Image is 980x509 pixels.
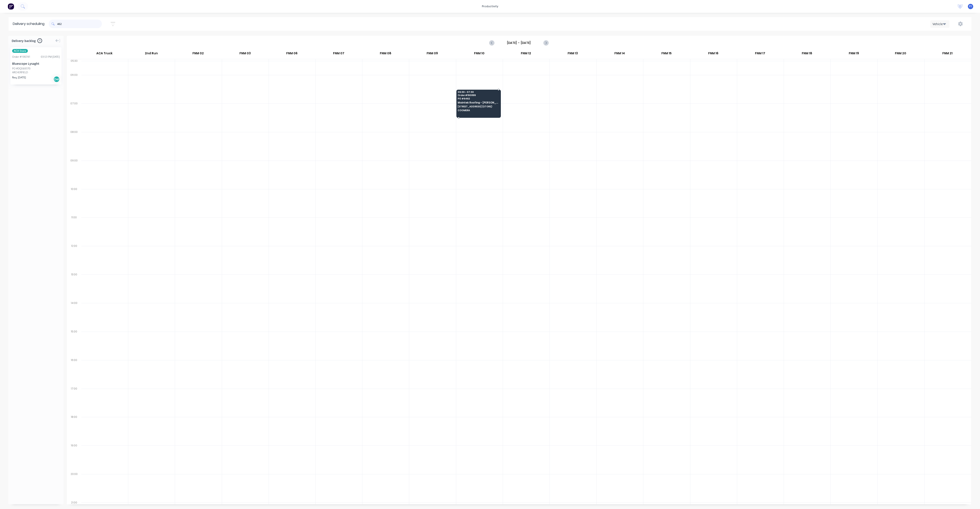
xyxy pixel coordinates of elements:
[458,109,499,112] span: COOMERA
[67,187,81,215] div: 10:00
[67,129,81,158] div: 08:00
[81,50,128,59] div: ACA Truck
[128,50,175,59] div: 2nd Run
[12,55,30,59] div: Order # 190741
[67,358,81,386] div: 16:00
[830,50,877,59] div: FNM 19
[458,94,499,96] span: Order # 190899
[67,215,81,243] div: 11:00
[930,20,949,28] button: Vehicle
[503,50,549,59] div: FNM 12
[933,22,945,26] div: Vehicle
[362,50,409,59] div: FNM 08
[41,55,60,59] div: 03:53 PM [DATE]
[222,50,268,59] div: FNM 03
[458,97,499,100] span: PO # 6462
[67,58,81,72] div: 05:30
[458,91,499,93] span: 06:30 - 07:30
[12,61,60,66] div: Bluescope Lysaght
[8,3,14,10] img: Factory
[643,50,690,59] div: FNM 15
[9,17,49,31] div: Delivery scheduling
[67,472,81,500] div: 20:00
[969,4,972,8] span: F1
[12,49,28,53] span: ACA Store
[458,105,499,108] span: [STREET_ADDRESS] (STORE)
[67,72,81,101] div: 06:00
[67,101,81,129] div: 07:00
[456,50,502,59] div: FNM 10
[12,39,36,43] span: Delivery backlog
[550,50,596,59] div: FNM 13
[67,414,81,443] div: 18:00
[409,50,456,59] div: FNM 09
[175,50,221,59] div: FNM 02
[12,67,30,70] div: PO #DQ569370
[67,301,81,329] div: 14:00
[53,76,60,82] div: Del
[67,272,81,301] div: 13:00
[784,50,830,59] div: FNM 18
[67,443,81,472] div: 19:00
[67,386,81,415] div: 17:00
[37,38,42,43] span: 1
[877,50,924,59] div: FNM 20
[12,76,26,79] span: Req. [DATE]
[57,20,102,28] input: Search for orders
[480,3,500,10] div: productivity
[12,70,60,74] div: ARCHERFIELD
[458,101,499,104] span: Maintek Roofing - [PERSON_NAME]
[737,50,783,59] div: FNM 17
[67,329,81,358] div: 15:00
[924,50,971,59] div: FNM 21
[315,50,362,59] div: FNM 07
[269,50,315,59] div: FNM 06
[67,500,81,505] div: 21:00
[690,50,736,59] div: FNM 16
[67,243,81,272] div: 12:00
[596,50,643,59] div: FNM 14
[67,158,81,187] div: 09:00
